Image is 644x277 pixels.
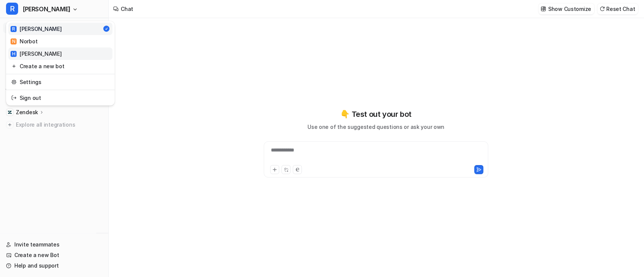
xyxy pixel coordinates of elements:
[11,26,17,32] span: R
[23,4,71,14] span: [PERSON_NAME]
[11,25,61,33] div: [PERSON_NAME]
[6,21,115,106] div: R[PERSON_NAME]
[11,62,17,70] img: reset
[8,60,112,72] a: Create a new bot
[11,94,17,102] img: reset
[11,38,17,44] span: N
[11,51,17,57] span: H
[11,78,17,86] img: reset
[8,76,112,88] a: Settings
[11,50,61,58] div: [PERSON_NAME]
[8,92,112,104] a: Sign out
[11,37,37,45] div: Norbot
[6,3,18,15] span: R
